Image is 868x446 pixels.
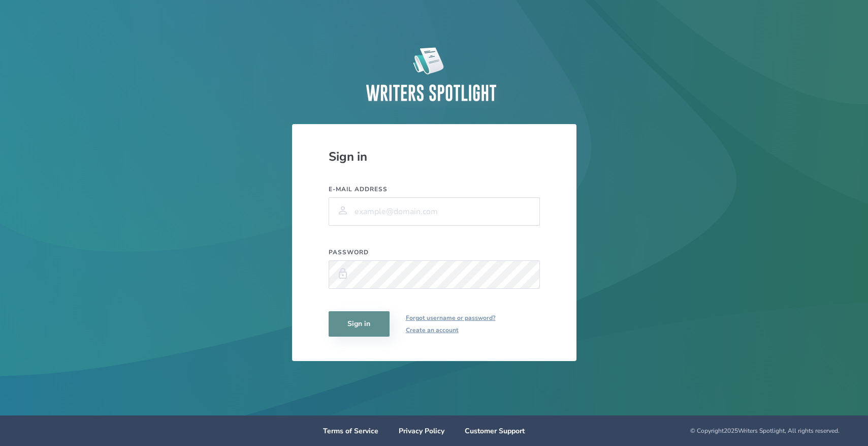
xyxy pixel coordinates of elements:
label: Password [329,248,540,256]
a: Terms of Service [323,426,378,436]
button: Sign in [329,311,390,337]
label: E-mail address [329,185,540,193]
input: example@domain.com [329,197,540,226]
a: Create an account [406,324,496,336]
div: Sign in [329,148,540,165]
a: Customer Support [465,426,525,436]
a: Privacy Policy [399,426,444,436]
a: Forgot username or password? [406,312,496,324]
div: © Copyright 2025 Writers Spotlight, All rights reserved. [562,427,840,435]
